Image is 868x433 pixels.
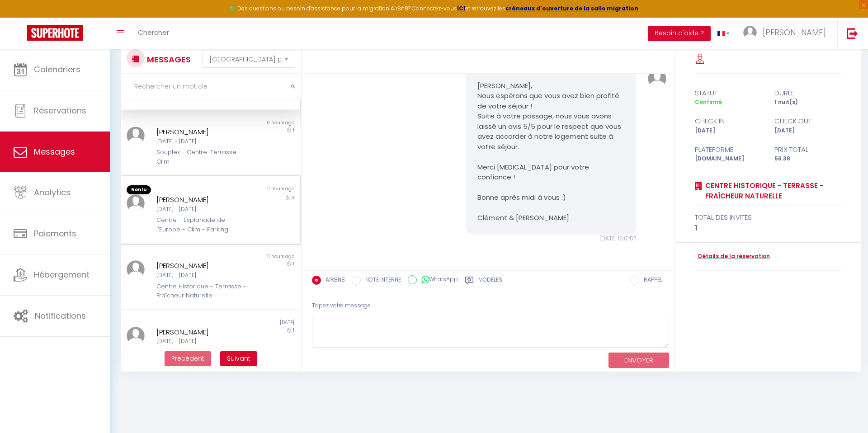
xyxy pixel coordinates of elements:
[743,26,757,39] img: ...
[689,88,769,99] div: statut
[156,194,249,205] div: [PERSON_NAME]
[145,49,191,70] h3: MESSAGES
[156,260,249,271] div: [PERSON_NAME]
[292,194,294,201] span: 3
[736,18,837,49] a: ... [PERSON_NAME]
[769,98,849,107] div: 1 nuit(s)
[639,276,662,286] label: RAPPEL
[220,351,257,367] button: Next
[477,81,624,223] pre: [PERSON_NAME], Nous espérons que vous avez bien profité de votre séjour ! Suite à votre passage, ...
[695,252,770,261] a: Détails de la réservation
[138,28,169,37] span: Chercher
[763,27,826,38] span: [PERSON_NAME]
[34,64,80,75] span: Calendriers
[210,253,300,260] div: 11 hours ago
[156,205,249,214] div: [DATE] - [DATE]
[127,260,145,278] img: ...
[127,185,151,194] span: Non lu
[695,223,843,234] div: 1
[417,275,458,285] label: WhatsApp
[156,127,249,137] div: [PERSON_NAME]
[321,276,345,286] label: AIRBNB
[648,70,666,88] img: ...
[131,18,176,49] a: Chercher
[689,144,769,155] div: Plateforme
[689,127,769,135] div: [DATE]
[847,28,858,39] img: logout
[127,127,145,145] img: ...
[156,282,249,301] div: Centre Historique - Terrasse - Fraîcheur Naturelle
[156,271,249,280] div: [DATE] - [DATE]
[121,74,301,99] input: Rechercher un mot clé
[34,146,75,157] span: Messages
[648,26,711,41] button: Besoin d'aide ?
[466,235,636,243] div: [DATE] 15:01:57
[769,144,849,155] div: Prix total
[769,127,849,135] div: [DATE]
[293,127,294,133] span: 1
[127,194,145,212] img: ...
[609,353,669,368] button: ENVOYER
[689,116,769,127] div: check in
[702,180,843,202] a: Centre Historique - Terrasse - Fraîcheur Naturelle
[210,119,300,127] div: 10 hours ago
[156,327,249,338] div: [PERSON_NAME]
[505,5,638,12] a: créneaux d'ouverture de la salle migration
[312,295,670,317] div: Tapez votre message
[457,5,465,12] a: ICI
[769,155,849,163] div: 56.38
[7,4,34,31] button: Ouvrir le widget de chat LiveChat
[210,185,300,194] div: 11 hours ago
[210,319,300,326] div: [DATE]
[34,105,86,116] span: Réservations
[34,269,90,280] span: Hébergement
[293,260,294,267] span: 1
[35,310,86,321] span: Notifications
[361,276,401,286] label: NOTE INTERNE
[689,155,769,163] div: [DOMAIN_NAME]
[227,354,250,363] span: Suivant
[156,148,249,166] div: Souplex - Centre-Terrasse - Clim
[156,337,249,346] div: [DATE] - [DATE]
[34,228,76,239] span: Paiements
[293,327,294,334] span: 1
[165,351,211,367] button: Previous
[478,276,502,287] label: Modèles
[27,25,83,41] img: Super Booking
[156,137,249,146] div: [DATE] - [DATE]
[156,216,249,234] div: Centre - Esplanade de l'Europe - Clim - Parking
[127,327,145,345] img: ...
[34,187,71,198] span: Analytics
[769,88,849,99] div: durée
[769,116,849,127] div: check out
[695,98,722,106] span: Confirmé
[171,354,204,363] span: Précédent
[695,212,843,223] div: total des invités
